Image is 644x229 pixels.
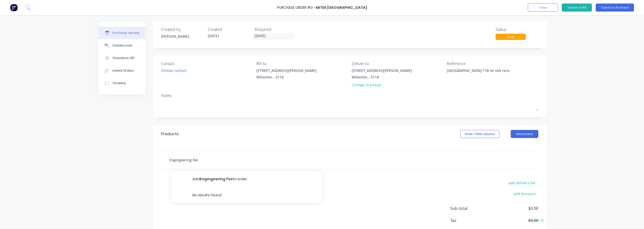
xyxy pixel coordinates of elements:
[161,68,187,73] div: Choose contact
[352,74,412,80] div: Willaston, , 5118
[161,131,179,137] div: Products
[112,81,126,85] div: Timeline
[596,4,634,12] button: Submit as Purchase
[112,31,139,35] div: Purchase details
[488,217,538,223] span: $0.00
[161,26,204,32] div: Created by
[450,217,488,223] span: Tax
[98,64,146,77] button: Linked Orders
[169,155,270,165] input: Start typing to add a product...
[447,61,538,67] div: Reference
[255,26,297,32] div: Required
[352,82,412,87] div: Change to pickup
[352,61,443,67] div: Deliver to
[505,179,538,186] button: add delivery fee
[450,205,488,211] span: Sub total
[112,56,135,60] div: Checklists 0/0
[488,205,538,211] span: $0.00
[528,4,558,12] button: Close
[256,68,316,73] div: [STREET_ADDRESS][PERSON_NAME]
[460,130,499,138] button: Show / Hide columns
[98,39,146,52] button: Collaborate
[256,74,316,80] div: Willaston, , 5118
[316,5,367,10] div: MiTek [GEOGRAPHIC_DATA]
[256,61,348,67] div: Bill to
[98,27,146,39] button: Purchase details
[161,34,204,39] div: [PERSON_NAME]
[447,68,510,79] textarea: [GEOGRAPHIC_DATA] T1B on site reco
[277,5,315,10] div: Purchase Order #0 -
[112,43,132,48] div: Collaborate
[161,61,253,67] div: Contact
[352,68,412,73] div: [STREET_ADDRESS][PERSON_NAME]
[496,26,538,32] div: Status
[562,4,592,12] button: Submit as Bill
[98,77,146,89] button: Timeline
[10,4,18,11] img: Factory
[208,26,251,32] div: Created
[511,130,538,138] button: Add product
[171,171,322,187] button: AddEngingeering feeto order
[98,52,146,64] button: Checklists 0/0
[112,68,134,73] div: Linked Orders
[161,93,538,99] div: Notes
[496,34,526,40] div: Draft
[510,190,538,197] button: add discount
